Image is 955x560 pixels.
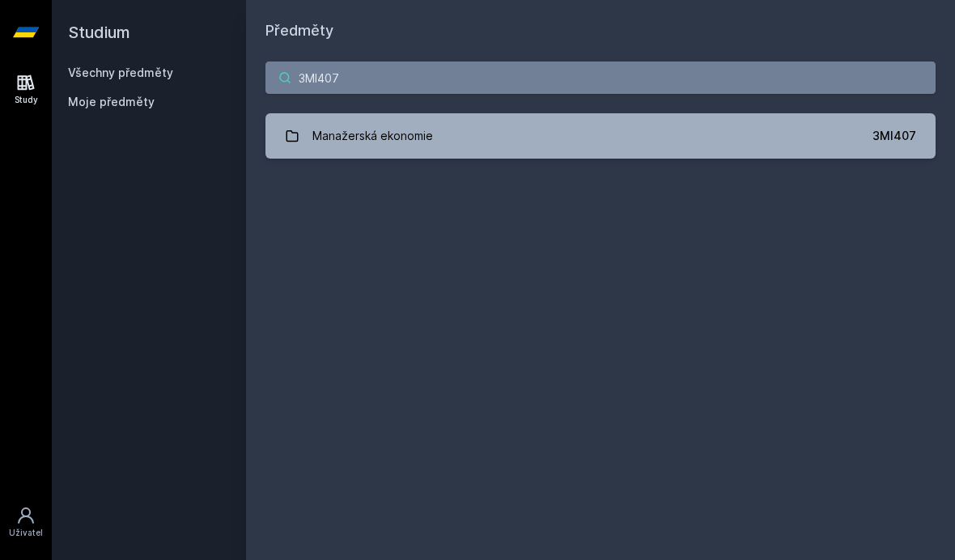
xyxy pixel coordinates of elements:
[265,62,936,94] input: Název nebo ident předmětu…
[68,94,155,110] span: Moje předměty
[3,65,49,114] a: Study
[265,113,936,159] a: Manažerská ekonomie 3MI407
[9,527,43,539] div: Uživatel
[3,498,49,547] a: Uživatel
[68,66,173,79] a: Všechny předměty
[265,19,936,42] h1: Předměty
[312,120,433,152] div: Manažerská ekonomie
[15,94,38,106] div: Study
[872,128,916,144] div: 3MI407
